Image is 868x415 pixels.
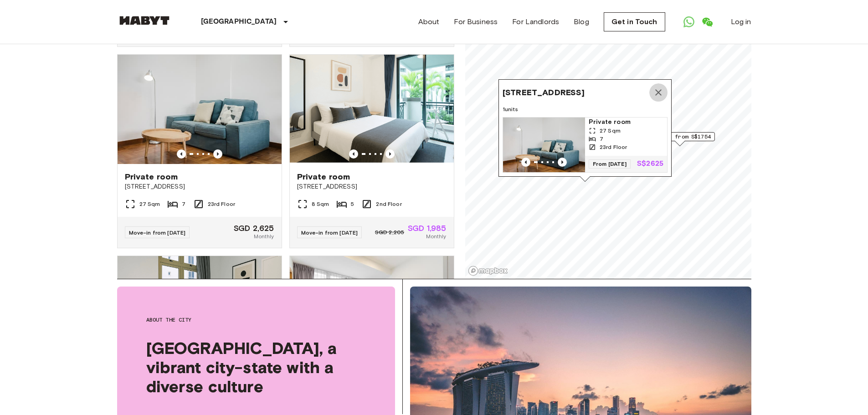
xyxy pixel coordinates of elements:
button: Previous image [385,149,395,159]
button: Previous image [558,158,567,167]
a: Open WhatsApp [680,13,698,31]
span: Private room [297,171,350,182]
span: From [DATE] [589,159,631,169]
span: [STREET_ADDRESS] [125,182,274,191]
p: [GEOGRAPHIC_DATA] [201,16,277,27]
span: SGD 2,625 [234,224,274,232]
span: 1 units [503,105,668,113]
span: Private room [589,118,663,127]
span: [GEOGRAPHIC_DATA], a vibrant city-state with a diverse culture [146,338,366,396]
a: Log in [731,16,751,27]
span: About the city [146,316,366,324]
p: S$2625 [637,160,663,168]
a: Open WeChat [698,13,716,31]
span: 27 Sqm [139,200,160,208]
span: SGD 2,205 [375,228,404,236]
button: Previous image [213,149,222,159]
span: Monthly [426,232,446,241]
button: Previous image [349,149,358,159]
span: Move-in from [DATE] [129,229,186,236]
span: 2nd Floor [376,200,401,208]
span: 8 Sqm [312,200,329,208]
a: Marketing picture of unit SG-01-108-001-001Previous imagePrevious imagePrivate room[STREET_ADDRES... [117,54,282,248]
span: 7 [182,200,185,208]
span: 23rd Floor [208,200,236,208]
span: 7 [600,135,603,143]
span: 27 Sqm [600,127,621,135]
a: For Business [454,16,498,27]
a: For Landlords [512,16,559,27]
a: Blog [574,16,589,27]
span: 1 units from S$1754 [649,133,711,141]
div: Map marker [645,132,715,146]
img: Marketing picture of unit SG-01-001-025-01 [118,256,282,365]
button: Previous image [177,149,186,159]
img: Marketing picture of unit SG-01-108-001-001 [118,55,282,164]
span: Private room [125,171,178,182]
a: Marketing picture of unit SG-01-108-001-001Previous imagePrevious imagePrivate room27 Sqm723rd Fl... [503,117,668,173]
a: Marketing picture of unit SG-01-083-001-005Previous imagePrevious imagePrivate room[STREET_ADDRES... [289,54,454,248]
span: [STREET_ADDRESS] [503,87,585,98]
img: Marketing picture of unit SG-01-083-001-005 [290,55,454,164]
a: Mapbox logo [468,266,508,276]
img: Marketing picture of unit SG-01-108-001-001 [503,118,585,172]
a: Get in Touch [604,12,665,31]
button: Previous image [521,158,530,167]
span: SGD 1,985 [408,224,446,232]
span: 23rd Floor [600,143,627,151]
div: Map marker [498,79,672,182]
span: Move-in from [DATE] [301,229,358,236]
span: 5 [351,200,354,208]
span: Monthly [254,232,274,241]
img: Habyt [117,16,172,25]
img: Marketing picture of unit SG-01-003-012-01 [290,256,454,365]
span: [STREET_ADDRESS] [297,182,447,191]
a: About [418,16,440,27]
